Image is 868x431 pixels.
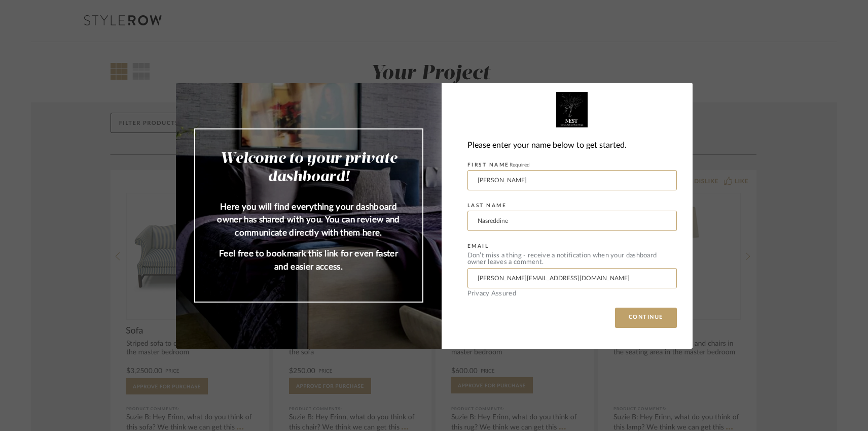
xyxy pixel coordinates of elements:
p: Here you will find everything your dashboard owner has shared with you. You can review and commun... [215,201,402,240]
p: Feel free to bookmark this link for even faster and easier access. [215,247,402,273]
label: EMAIL [467,243,489,249]
div: Please enter your name below to get started. [467,139,677,152]
button: CONTINUE [615,308,677,328]
div: Privacy Assured [467,290,677,297]
label: FIRST NAME [467,162,530,168]
input: Enter Email [467,268,677,288]
span: Required [510,162,530,168]
input: Enter First Name [467,170,677,190]
h2: Welcome to your private dashboard! [215,150,402,186]
div: Don’t miss a thing - receive a notification when your dashboard owner leaves a comment. [467,252,677,266]
label: LAST NAME [467,203,507,209]
input: Enter Last Name [467,211,677,231]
